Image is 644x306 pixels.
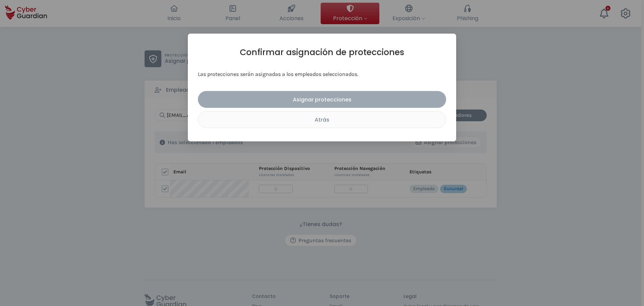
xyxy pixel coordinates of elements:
[203,95,441,104] div: Asignar protecciones
[203,116,441,124] div: Atrás
[198,111,446,128] button: Atrás
[198,91,446,108] button: Asignar protecciones
[198,71,446,78] p: Las protecciones serán asignadas a los empleados seleccionados.
[198,47,446,57] h2: Confirmar asignación de protecciones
